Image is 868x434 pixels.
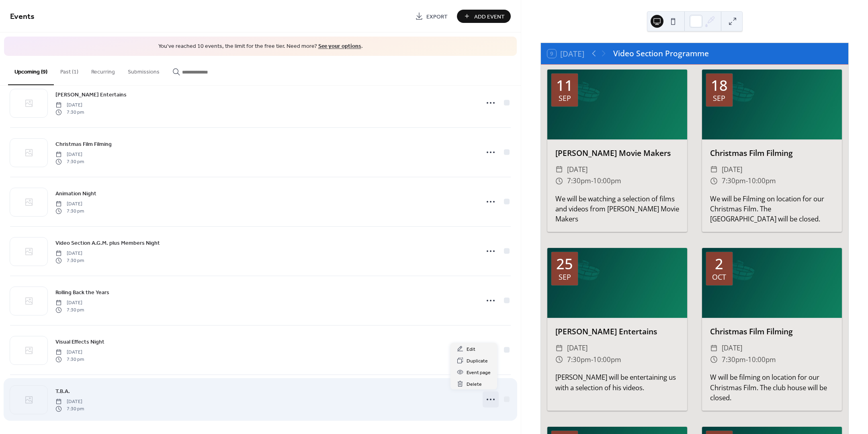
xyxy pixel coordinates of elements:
[722,354,746,366] span: 7:30pm
[55,257,84,264] span: 7:30 pm
[55,398,84,405] span: [DATE]
[559,273,571,280] div: Sep
[55,90,127,99] a: [PERSON_NAME] Entertains
[702,372,842,403] div: W will be filming on location for our Christmas Film. The club house will be closed.
[85,56,121,84] button: Recurring
[567,175,591,187] span: 7:30pm
[710,175,718,187] div: ​
[8,56,54,85] button: Upcoming (9)
[713,94,725,102] div: Sep
[722,175,746,187] span: 7:30pm
[593,354,621,366] span: 10:00pm
[55,158,84,166] span: 7:30 pm
[591,175,593,187] span: -
[556,257,573,271] div: 25
[55,101,84,108] span: [DATE]
[613,48,709,59] div: Video Section Programme
[591,354,593,366] span: -
[55,348,84,356] span: [DATE]
[121,56,166,84] button: Submissions
[567,342,588,354] span: [DATE]
[722,164,742,176] span: [DATE]
[746,175,748,187] span: -
[467,380,482,389] span: Delete
[55,208,84,215] span: 7:30 pm
[55,189,96,198] a: Animation Night
[547,194,687,224] div: We will be watching a selection of films and videos from [PERSON_NAME] Movie Makers
[547,147,687,159] div: [PERSON_NAME] Movie Makers
[55,387,70,396] a: T.B.A.
[55,139,112,149] a: Christmas Film Filming
[55,109,84,116] span: 7:30 pm
[702,194,842,224] div: We will be Filming on location for our Christmas Film. The [GEOGRAPHIC_DATA] will be closed.
[567,354,591,366] span: 7:30pm
[55,238,160,248] a: Video Section A.G.M. plus Members Night
[467,357,488,365] span: Duplicate
[55,151,84,158] span: [DATE]
[722,342,742,354] span: [DATE]
[555,354,563,366] div: ​
[55,288,109,297] a: Rolling Back the Years
[55,307,84,314] span: 7:30 pm
[710,342,718,354] div: ​
[555,342,563,354] div: ​
[55,200,84,207] span: [DATE]
[55,337,104,346] a: Visual Effects Night
[559,94,571,102] div: Sep
[54,56,85,84] button: Past (1)
[55,189,96,198] span: Animation Night
[467,345,475,354] span: Edit
[12,43,509,51] span: You've reached 10 events, the limit for the free tier. Need more? .
[55,356,84,363] span: 7:30 pm
[55,338,104,346] span: Visual Effects Night
[467,368,491,377] span: Event page
[555,164,563,176] div: ​
[55,387,70,395] span: T.B.A.
[547,372,687,392] div: [PERSON_NAME] will be entertaining us with a selection of his videos.
[55,239,160,247] span: Video Section A.G.M. plus Members Night
[593,175,621,187] span: 10:00pm
[556,78,573,93] div: 11
[710,354,718,366] div: ​
[748,354,776,366] span: 10:00pm
[712,273,726,280] div: Oct
[55,405,84,413] span: 7:30 pm
[10,9,35,25] span: Events
[555,175,563,187] div: ​
[748,175,776,187] span: 10:00pm
[710,164,718,176] div: ​
[55,250,84,257] span: [DATE]
[702,147,842,159] div: Christmas Film Filming
[409,10,454,23] a: Export
[746,354,748,366] span: -
[318,41,361,52] a: See your options
[426,12,448,21] span: Export
[711,78,728,93] div: 18
[547,326,687,338] div: [PERSON_NAME] Entertains
[567,164,588,176] span: [DATE]
[55,299,84,306] span: [DATE]
[702,326,842,338] div: Christmas Film Filming
[715,257,723,271] div: 2
[55,288,109,297] span: Rolling Back the Years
